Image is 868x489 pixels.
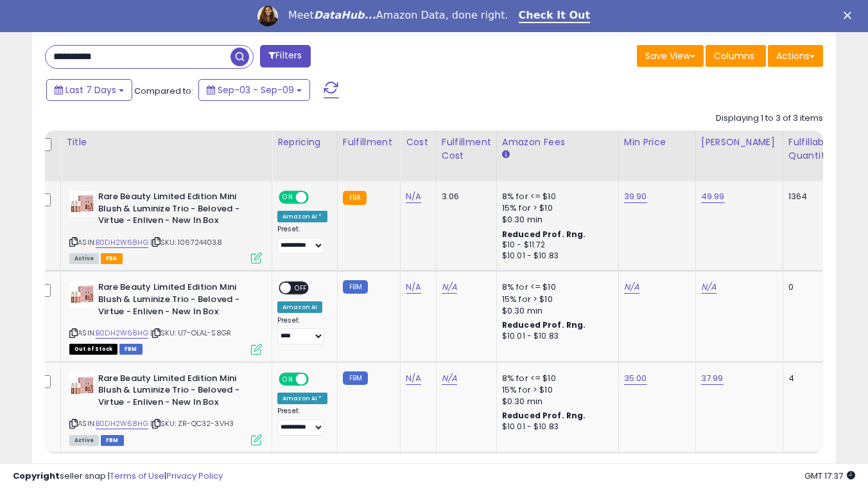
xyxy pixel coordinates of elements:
[96,328,148,339] a: B0DH2W68HG
[804,470,855,482] span: 2025-09-17 17:37 GMT
[701,190,725,203] a: 49.99
[65,84,116,96] span: Last 7 Days
[69,344,117,355] span: All listings that are currently out of stock and unavailable for purchase on Amazon
[69,191,95,217] img: 41Guay0giSL._SL40_.jpg
[260,45,310,67] button: Filters
[624,281,639,294] a: N/A
[69,373,95,398] img: 41Guay0giSL._SL40_.jpg
[66,136,266,149] div: Title
[519,9,591,23] a: Check It Out
[110,470,164,482] a: Terms of Use
[101,435,124,446] span: FBM
[706,45,766,67] button: Columns
[406,136,431,149] div: Cost
[502,396,609,407] div: $0.30 min
[307,373,327,384] span: OFF
[844,12,856,19] div: Close
[98,191,254,230] b: Rare Beauty Limited Edition Mini Blush & Luminize Trio - Beloved - Virtue - Enliven - New In Box
[166,470,223,482] a: Privacy Policy
[257,6,278,26] img: Profile image for Georgie
[13,470,223,483] div: seller snap | |
[768,45,823,67] button: Actions
[277,393,327,404] div: Amazon AI *
[277,316,327,345] div: Preset:
[343,280,368,294] small: FBM
[714,49,754,62] span: Columns
[502,240,609,251] div: $10 - $11.72
[788,281,828,293] div: 0
[101,253,123,264] span: FBA
[502,422,609,432] div: $10.01 - $10.83
[502,229,586,240] b: Reduced Prof. Rng.
[277,407,327,436] div: Preset:
[119,344,143,355] span: FBM
[314,9,376,21] i: DataHub...
[150,328,231,338] span: | SKU: U7-OLAL-S8GR
[701,136,777,149] div: [PERSON_NAME]
[502,149,510,161] small: Amazon Fees.
[701,281,716,294] a: N/A
[502,331,609,342] div: $10.01 - $10.83
[69,435,99,446] span: All listings currently available for purchase on Amazon
[624,372,647,385] a: 35.00
[218,84,294,96] span: Sep-03 - Sep-09
[502,202,609,214] div: 15% for > $10
[69,281,262,353] div: ASIN:
[637,45,704,67] button: Save View
[277,225,327,254] div: Preset:
[96,237,148,248] a: B0DH2W68HG
[502,384,609,396] div: 15% for > $10
[788,136,833,163] div: Fulfillable Quantity
[46,79,132,101] button: Last 7 Days
[150,418,234,429] span: | SKU: ZR-QC32-3VH3
[502,305,609,317] div: $0.30 min
[502,410,586,421] b: Reduced Prof. Rng.
[280,373,296,384] span: ON
[343,136,395,149] div: Fulfillment
[701,372,724,385] a: 37.99
[716,112,823,125] div: Displaying 1 to 3 of 3 items
[788,191,828,202] div: 1364
[198,79,310,101] button: Sep-03 - Sep-09
[69,191,262,262] div: ASIN:
[280,192,296,203] span: ON
[277,136,332,149] div: Repricing
[406,281,421,294] a: N/A
[502,251,609,262] div: $10.01 - $10.83
[502,191,609,202] div: 8% for <= $10
[150,237,222,247] span: | SKU: 1067244038
[134,85,193,97] span: Compared to:
[442,191,487,202] div: 3.06
[502,281,609,293] div: 8% for <= $10
[502,136,613,149] div: Amazon Fees
[98,281,254,321] b: Rare Beauty Limited Edition Mini Blush & Luminize Trio - Beloved - Virtue - Enliven - New In Box
[502,319,586,330] b: Reduced Prof. Rng.
[277,301,322,313] div: Amazon AI
[406,190,421,203] a: N/A
[502,373,609,384] div: 8% for <= $10
[307,192,327,203] span: OFF
[343,371,368,385] small: FBM
[442,136,491,163] div: Fulfillment Cost
[291,283,311,294] span: OFF
[343,191,367,205] small: FBA
[442,281,457,294] a: N/A
[13,470,60,482] strong: Copyright
[406,372,421,385] a: N/A
[788,373,828,384] div: 4
[502,214,609,226] div: $0.30 min
[69,281,95,307] img: 41Guay0giSL._SL40_.jpg
[69,253,99,264] span: All listings currently available for purchase on Amazon
[96,418,148,429] a: B0DH2W68HG
[624,136,690,149] div: Min Price
[98,373,254,412] b: Rare Beauty Limited Edition Mini Blush & Luminize Trio - Beloved - Virtue - Enliven - New In Box
[442,372,457,385] a: N/A
[277,211,327,222] div: Amazon AI *
[69,373,262,444] div: ASIN:
[502,294,609,305] div: 15% for > $10
[624,190,647,203] a: 39.90
[288,9,508,22] div: Meet Amazon Data, done right.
